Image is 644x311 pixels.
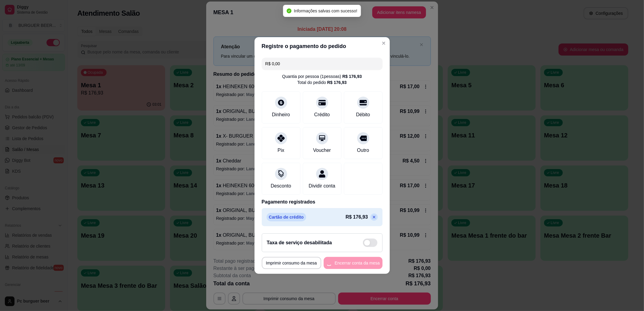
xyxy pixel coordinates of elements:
[282,73,362,79] div: Quantia por pessoa ( 1 pessoas)
[267,239,332,246] h2: Taxa de serviço desabilitada
[309,182,335,190] div: Dividir conta
[294,8,357,13] span: Informações salvas com sucesso!
[277,147,284,154] div: Pix
[267,213,306,221] p: Cartão de crédito
[346,213,368,221] p: R$ 176,93
[262,198,383,206] p: Pagamento registrados
[313,147,331,154] div: Voucher
[314,111,330,118] div: Crédito
[265,58,379,70] input: Ex.: hambúrguer de cordeiro
[272,111,290,118] div: Dinheiro
[271,182,291,190] div: Desconto
[262,257,321,269] button: Imprimir consumo da mesa
[356,111,370,118] div: Débito
[357,147,369,154] div: Outro
[255,37,390,55] header: Registre o pagamento do pedido
[327,79,347,85] div: R$ 176,93
[379,38,389,48] button: Close
[342,73,362,79] div: R$ 176,93
[297,79,347,85] div: Total do pedido
[287,8,291,13] span: check-circle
